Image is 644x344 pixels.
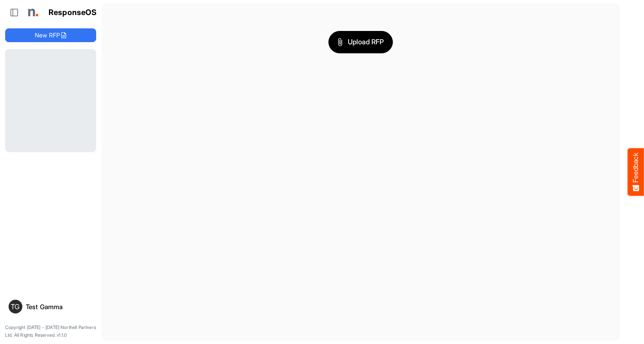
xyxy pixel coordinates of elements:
div: Test Gamma [26,304,93,310]
h1: ResponseOS [49,8,97,17]
span: TG [11,303,20,310]
span: Upload RFP [337,37,384,48]
button: Upload RFP [328,31,393,53]
p: Copyright [DATE] - [DATE] Northell Partners Ltd. All Rights Reserved. v1.1.0 [5,324,96,339]
button: Feedback [628,148,644,196]
div: Loading... [5,49,96,152]
img: Northell [24,4,41,21]
button: New RFP [5,28,96,42]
